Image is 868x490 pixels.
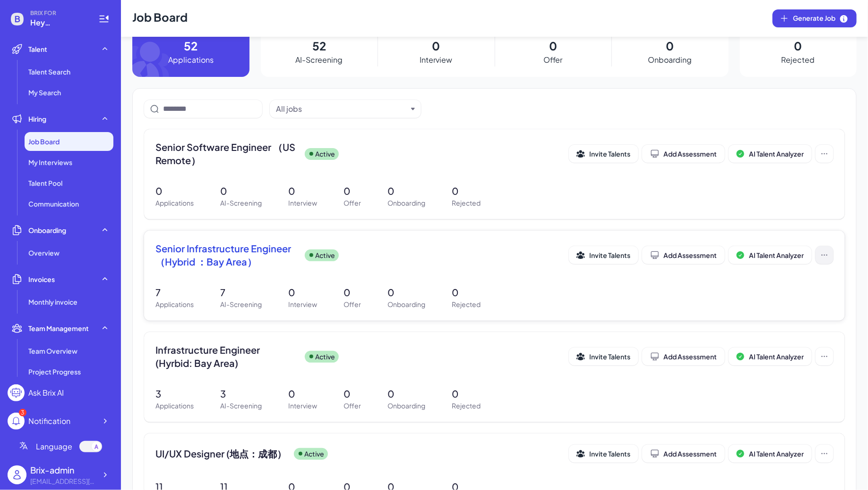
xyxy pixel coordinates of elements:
[315,250,335,260] p: Active
[220,387,262,401] p: 3
[30,17,87,28] span: Hey Revia
[452,184,481,198] p: 0
[288,198,317,208] p: Interview
[276,103,302,115] div: All jobs
[315,352,335,362] p: Active
[589,149,630,158] span: Invite Talents
[28,114,46,124] span: Hiring
[288,299,317,309] p: Interview
[28,387,64,399] div: Ask Brix AI
[729,348,812,365] button: AI Talent Analyzer
[288,184,317,198] p: 0
[549,37,557,54] p: 0
[387,299,425,309] p: Onboarding
[344,198,361,208] p: Offer
[344,387,361,401] p: 0
[543,54,563,66] p: Offer
[184,37,198,54] p: 52
[650,449,717,458] div: Add Assessment
[749,149,804,158] span: AI Talent Analyzer
[155,343,297,370] span: Infrastructure Engineer (Hyrbid: Bay Area)
[387,387,425,401] p: 0
[28,367,81,376] span: Project Progress
[452,387,481,401] p: 0
[589,352,630,361] span: Invite Talents
[344,401,361,411] p: Offer
[642,348,725,365] button: Add Assessment
[642,145,725,163] button: Add Assessment
[28,178,62,188] span: Talent Pool
[220,184,262,198] p: 0
[387,285,425,299] p: 0
[304,449,324,459] p: Active
[312,37,326,54] p: 52
[28,324,89,333] span: Team Management
[30,9,87,17] span: BRIX FOR
[344,299,361,309] p: Offer
[155,198,194,208] p: Applications
[650,250,717,260] div: Add Assessment
[344,184,361,198] p: 0
[387,198,425,208] p: Onboarding
[28,67,70,76] span: Talent Search
[28,158,72,167] span: My Interviews
[220,285,262,299] p: 7
[452,299,481,309] p: Rejected
[452,285,481,299] p: 0
[28,137,60,146] span: Job Board
[315,149,335,159] p: Active
[569,145,638,163] button: Invite Talents
[28,415,70,427] div: Notification
[387,184,425,198] p: 0
[28,199,79,208] span: Communication
[28,297,77,307] span: Monthly invoice
[569,445,638,463] button: Invite Talents
[155,447,286,460] span: UI/UX Designer (地点：成都）
[666,37,674,54] p: 0
[589,449,630,458] span: Invite Talents
[650,149,717,158] div: Add Assessment
[729,246,812,264] button: AI Talent Analyzer
[220,401,262,411] p: AI-Screening
[168,54,214,66] p: Applications
[773,9,857,27] button: Generate Job
[295,54,343,66] p: AI-Screening
[288,285,317,299] p: 0
[650,352,717,361] div: Add Assessment
[782,54,815,66] p: Rejected
[28,44,47,54] span: Talent
[155,285,194,299] p: 7
[155,387,194,401] p: 3
[28,346,77,356] span: Team Overview
[794,37,802,54] p: 0
[420,54,452,66] p: Interview
[432,37,440,54] p: 0
[28,88,61,97] span: My Search
[569,348,638,365] button: Invite Talents
[8,465,26,484] img: user_logo.png
[288,401,317,411] p: Interview
[220,198,262,208] p: AI-Screening
[642,445,725,463] button: Add Assessment
[155,401,194,411] p: Applications
[28,225,66,235] span: Onboarding
[36,441,72,452] span: Language
[729,145,812,163] button: AI Talent Analyzer
[569,246,638,264] button: Invite Talents
[648,54,692,66] p: Onboarding
[793,13,849,24] span: Generate Job
[642,246,725,264] button: Add Assessment
[220,299,262,309] p: AI-Screening
[276,103,407,115] button: All jobs
[729,445,812,463] button: AI Talent Analyzer
[19,409,26,416] div: 3
[28,274,55,284] span: Invoices
[749,251,804,259] span: AI Talent Analyzer
[387,401,425,411] p: Onboarding
[452,198,481,208] p: Rejected
[589,251,630,259] span: Invite Talents
[155,141,297,167] span: Senior Software Engineer （US Remote）
[30,476,96,486] div: flora@joinbrix.com
[288,387,317,401] p: 0
[749,352,804,361] span: AI Talent Analyzer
